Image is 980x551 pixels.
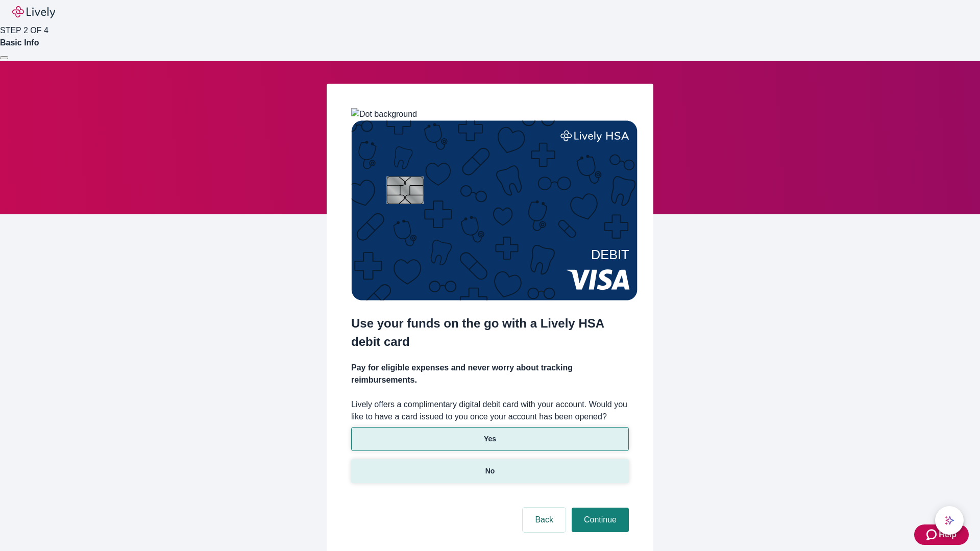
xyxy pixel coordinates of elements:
[12,6,55,18] img: Lively
[351,398,629,423] label: Lively offers a complimentary digital debit card with your account. Would you like to have a card...
[351,108,417,120] img: Dot background
[935,506,964,535] button: chat
[351,459,629,483] button: No
[523,508,566,532] button: Back
[572,508,629,532] button: Continue
[484,434,496,444] p: Yes
[351,362,629,386] h4: Pay for eligible expenses and never worry about tracking reimbursements.
[485,466,495,477] p: No
[914,524,969,545] button: Zendesk support iconHelp
[944,515,954,525] svg: Lively AI Assistant
[351,427,629,451] button: Yes
[351,120,638,300] img: Debit card
[926,529,939,541] svg: Zendesk support icon
[939,529,957,541] span: Help
[351,314,629,351] h2: Use your funds on the go with a Lively HSA debit card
